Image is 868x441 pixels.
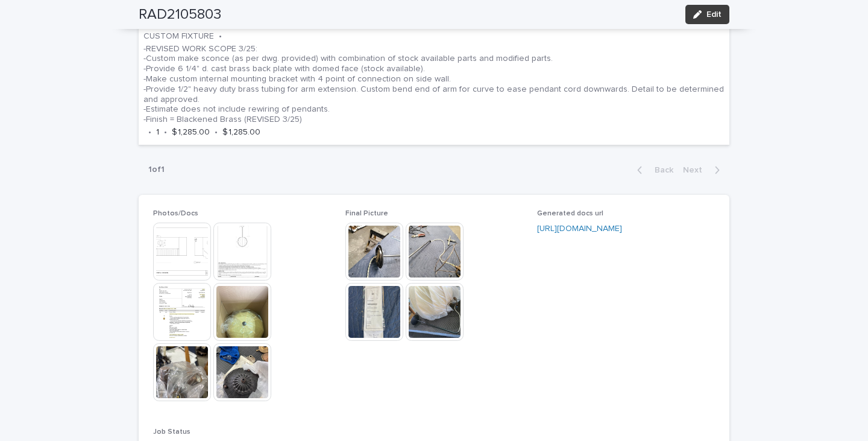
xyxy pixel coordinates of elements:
p: $ 1,285.00 [172,127,210,138]
p: $ 1,285.00 [222,127,260,138]
p: 1 of 1 [139,155,174,185]
p: CUSTOM FIXTURE [143,31,214,42]
span: Photos/Docs [153,210,198,217]
p: • [219,31,222,42]
span: Job Status [153,428,190,436]
h2: RAD2105803 [139,6,221,24]
a: [URL][DOMAIN_NAME] [537,224,622,233]
button: Edit [685,5,729,24]
a: RAD2105803 - [PERSON_NAME] [PERSON_NAME] DesignCUSTOM FIXTURE•-REVISED WORK SCOPE 3/25: -Custom m... [139,11,729,145]
span: Edit [706,10,722,19]
p: -REVISED WORK SCOPE 3/25: -Custom make sconce (as per dwg. provided) with combination of stock av... [143,44,725,125]
span: Generated docs url [537,210,603,217]
p: • [215,127,218,138]
span: Back [647,166,673,174]
button: Back [627,165,678,176]
p: • [148,127,151,138]
span: Final Picture [345,210,388,217]
p: • [164,127,167,138]
button: Next [678,165,729,176]
span: Next [683,166,709,174]
p: 1 [156,127,159,138]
